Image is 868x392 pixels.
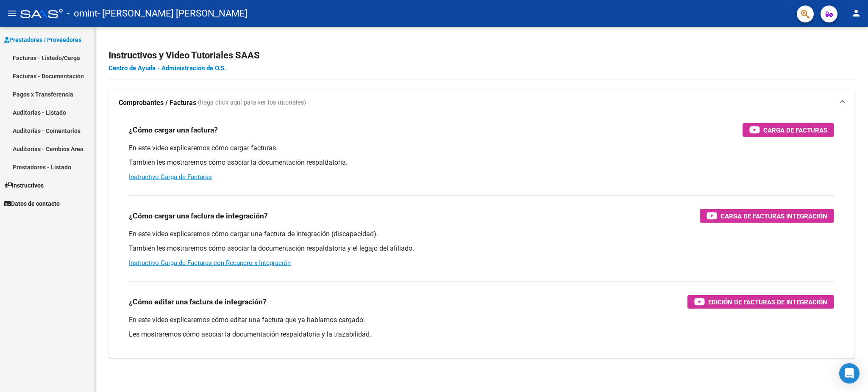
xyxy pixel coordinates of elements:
[4,199,60,208] span: Datos de contacto
[108,116,854,358] div: Comprobantes / Facturas (haga click aquí para ver los tutoriales)
[851,8,861,18] mat-icon: person
[129,124,218,136] h3: ¿Cómo cargar una factura?
[97,4,248,23] span: - [PERSON_NAME] [PERSON_NAME]
[7,8,17,18] mat-icon: menu
[763,125,827,135] span: Carga de Facturas
[129,315,834,325] p: En este video explicaremos cómo editar una factura que ya habíamos cargado.
[4,181,44,190] span: Instructivos
[129,229,834,239] p: En este video explicaremos cómo cargar una factura de integración (discapacidad).
[839,363,860,384] div: Open Intercom Messenger
[129,173,212,181] a: Instructivo Carga de Facturas
[129,144,834,153] p: En este video explicaremos cómo cargar facturas.
[700,209,834,223] button: Carga de Facturas Integración
[129,158,834,167] p: También les mostraremos cómo asociar la documentación respaldatoria.
[129,210,268,222] h3: ¿Cómo cargar una factura de integración?
[108,64,226,72] a: Centro de Ayuda - Administración de O.S.
[108,89,854,116] mat-expansion-panel-header: Comprobantes / Facturas (haga click aquí para ver los tutoriales)
[708,297,827,307] span: Edición de Facturas de integración
[4,35,81,44] span: Prestadores / Proveedores
[743,123,834,137] button: Carga de Facturas
[198,98,306,108] span: (haga click aquí para ver los tutoriales)
[687,295,834,309] button: Edición de Facturas de integración
[721,211,827,221] span: Carga de Facturas Integración
[67,4,97,23] span: - omint
[108,47,854,63] h2: Instructivos y Video Tutoriales SAAS
[129,330,834,339] p: Les mostraremos cómo asociar la documentación respaldatoria y la trazabilidad.
[129,244,834,253] p: También les mostraremos cómo asociar la documentación respaldatoria y el legajo del afiliado.
[129,296,267,308] h3: ¿Cómo editar una factura de integración?
[119,98,196,108] strong: Comprobantes / Facturas
[129,259,291,267] a: Instructivo Carga de Facturas con Recupero x Integración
